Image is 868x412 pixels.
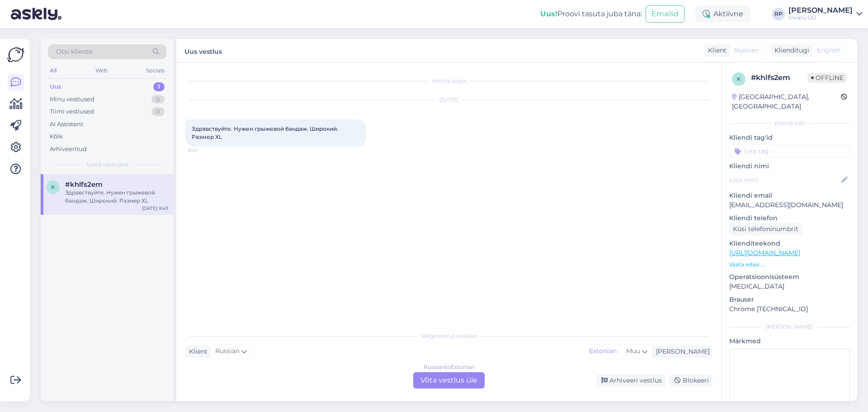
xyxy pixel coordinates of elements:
[734,46,759,55] span: Russian
[729,133,850,142] p: Kliendi tag'id
[51,184,55,190] span: k
[788,7,853,14] div: [PERSON_NAME]
[184,44,222,57] label: Uus vestlus
[540,9,642,19] div: Proovi tasuta juba täna:
[424,363,475,371] div: Russian to Estonian
[772,8,785,20] div: RP
[732,92,841,111] div: [GEOGRAPHIC_DATA], [GEOGRAPHIC_DATA]
[626,347,640,355] span: Muu
[669,374,712,387] div: Blokeeri
[50,120,83,129] div: AI Assistent
[50,132,63,141] div: Kõik
[729,213,850,223] p: Kliendi telefon
[788,14,853,21] div: Invaru OÜ
[142,205,168,212] div: [DATE] 9:43
[188,147,222,154] span: 9:43
[729,200,850,210] p: [EMAIL_ADDRESS][DOMAIN_NAME]
[729,161,850,171] p: Kliendi nimi
[215,346,240,356] span: Russian
[50,82,61,91] div: Uus
[737,76,741,82] span: k
[50,145,87,154] div: Arhiveeritud
[48,65,58,76] div: All
[185,96,712,104] div: [DATE]
[729,144,850,158] input: Lisa tag
[86,161,128,169] span: Uued vestlused
[151,107,165,116] div: 0
[540,9,557,18] b: Uus!
[151,95,165,104] div: 0
[751,72,807,83] div: # khlfs2em
[646,5,684,23] button: Emailid
[695,6,750,22] div: Aktiivne
[807,73,847,83] span: Offline
[65,189,168,205] div: Здравствуйте. Нужен грыжевой бандаж. Широкий. Размер XL
[729,323,850,331] div: [PERSON_NAME]
[65,180,103,189] span: #khlfs2em
[56,47,92,57] span: Otsi kliente
[185,347,208,356] div: Klient
[7,46,24,63] img: Askly Logo
[788,7,863,21] a: [PERSON_NAME]Invaru OÜ
[729,249,800,257] a: [URL][DOMAIN_NAME]
[192,125,340,140] span: Здравствуйте. Нужен грыжевой бандаж. Широкий. Размер XL
[413,372,485,388] div: Võta vestlus üle
[94,65,109,76] div: Web
[153,82,165,91] div: 1
[729,260,850,269] p: Vaata edasi ...
[596,374,665,387] div: Arhiveeri vestlus
[771,46,809,55] div: Klienditugi
[704,46,726,55] div: Klient
[185,77,712,85] div: Vestlus algas
[729,223,802,235] div: Küsi telefoninumbrit
[729,295,850,304] p: Brauser
[817,46,840,55] span: English
[729,304,850,314] p: Chrome [TECHNICAL_ID]
[729,191,850,200] p: Kliendi email
[729,119,850,128] div: Kliendi info
[585,345,621,358] div: Estonian
[729,336,850,346] p: Märkmed
[144,65,166,76] div: Socials
[185,332,712,340] div: Valige keel ja vastake
[730,175,840,185] input: Lisa nimi
[50,107,94,116] div: Tiimi vestlused
[729,239,850,248] p: Klienditeekond
[652,347,710,356] div: [PERSON_NAME]
[729,272,850,282] p: Operatsioonisüsteem
[50,95,94,104] div: Minu vestlused
[729,282,850,291] p: [MEDICAL_DATA]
